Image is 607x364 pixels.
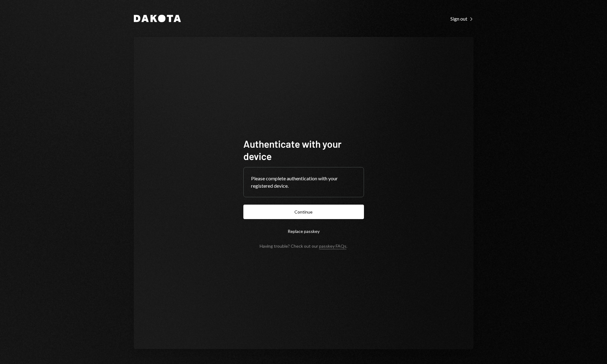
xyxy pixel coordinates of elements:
[243,138,364,162] h1: Authenticate with your device
[243,205,364,219] button: Continue
[319,243,346,249] a: passkey FAQs
[450,15,473,22] a: Sign out
[251,175,356,190] div: Please complete authentication with your registered device.
[243,224,364,238] button: Replace passkey
[260,243,347,249] div: Having trouble? Check out our .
